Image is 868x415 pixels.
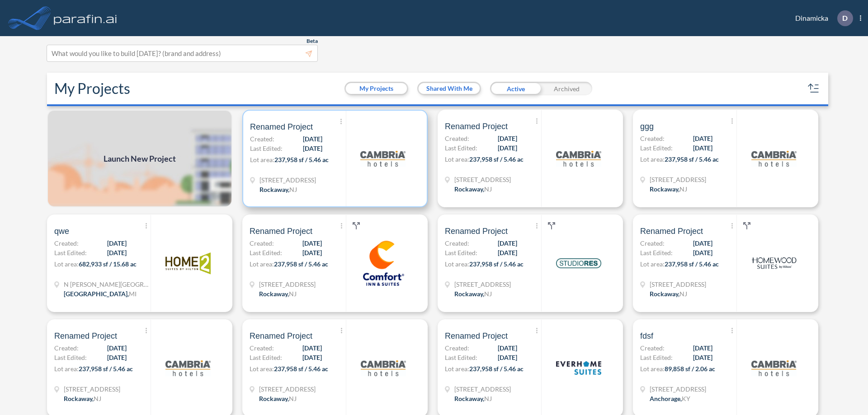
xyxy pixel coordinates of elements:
[445,134,469,143] span: Created:
[54,248,87,257] span: Last Edited:
[454,175,511,184] span: 321 Mt Hope Ave
[541,82,592,95] div: Archived
[274,156,329,163] span: 237,958 sf / 5.46 ac
[498,248,517,257] span: [DATE]
[640,365,665,373] span: Lot area:
[640,226,703,237] span: Renamed Project
[556,136,601,181] img: logo
[445,353,477,362] span: Last Edited:
[64,394,101,403] div: Rockaway, NJ
[64,289,137,298] div: Grand Rapids, MI
[54,343,79,353] span: Created:
[445,121,508,132] span: Renamed Project
[302,353,322,362] span: [DATE]
[498,134,517,143] span: [DATE]
[445,143,477,153] span: Last Edited:
[54,353,87,362] span: Last Edited:
[665,365,715,373] span: 89,858 sf / 2.06 ac
[445,260,469,268] span: Lot area:
[302,238,322,248] span: [DATE]
[751,136,797,181] img: logo
[361,241,406,286] img: logo
[360,136,406,181] img: logo
[94,395,101,402] span: NJ
[250,353,282,362] span: Last Edited:
[484,290,492,298] span: NJ
[445,226,508,237] span: Renamed Project
[64,290,129,298] span: [GEOGRAPHIC_DATA] ,
[289,186,297,193] span: NJ
[259,290,289,298] span: Rockaway ,
[640,260,665,268] span: Lot area:
[361,345,406,391] img: logo
[302,343,322,353] span: [DATE]
[650,290,679,298] span: Rockaway ,
[54,365,79,373] span: Lot area:
[54,226,69,237] span: qwe
[64,384,120,394] span: 321 Mt Hope Ave
[250,260,274,268] span: Lot area:
[751,345,797,391] img: logo
[445,248,477,257] span: Last Edited:
[47,110,232,207] a: Launch New Project
[782,10,861,26] div: Dinamicka
[250,343,274,353] span: Created:
[64,280,150,289] span: N Wyndham Hill Dr NE
[303,134,322,144] span: [DATE]
[259,185,297,194] div: Rockaway, NJ
[556,345,601,391] img: logo
[445,365,469,373] span: Lot area:
[64,395,94,402] span: Rockaway ,
[250,144,283,153] span: Last Edited:
[693,353,712,362] span: [DATE]
[445,155,469,163] span: Lot area:
[250,134,274,144] span: Created:
[307,37,318,45] span: Beta
[303,144,322,153] span: [DATE]
[679,185,687,193] span: NJ
[107,343,127,353] span: [DATE]
[250,238,274,248] span: Created:
[693,248,712,257] span: [DATE]
[640,134,665,143] span: Created:
[250,365,274,373] span: Lot area:
[259,384,316,394] span: 321 Mt Hope Ave
[259,395,289,402] span: Rockaway ,
[454,290,484,298] span: Rockaway ,
[640,248,673,257] span: Last Edited:
[107,238,127,248] span: [DATE]
[650,289,687,298] div: Rockaway, NJ
[498,353,517,362] span: [DATE]
[640,121,654,132] span: ggg
[259,280,316,289] span: 321 Mt Hope Ave
[250,248,282,257] span: Last Edited:
[52,9,119,27] img: logo
[454,289,492,298] div: Rockaway, NJ
[469,155,524,163] span: 237,958 sf / 5.46 ac
[693,143,712,153] span: [DATE]
[650,175,706,184] span: 321 Mt Hope Ave
[259,186,289,193] span: Rockaway ,
[54,331,117,341] span: Renamed Project
[469,365,524,373] span: 237,958 sf / 5.46 ac
[682,395,690,402] span: KY
[289,290,297,298] span: NJ
[454,384,511,394] span: 321 Mt Hope Ave
[751,241,797,286] img: logo
[693,238,712,248] span: [DATE]
[346,83,407,94] button: My Projects
[250,156,274,163] span: Lot area:
[454,185,484,193] span: Rockaway ,
[165,345,211,391] img: logo
[665,260,719,268] span: 237,958 sf / 5.46 ac
[54,238,79,248] span: Created:
[556,241,601,286] img: logo
[640,353,673,362] span: Last Edited:
[469,260,524,268] span: 237,958 sf / 5.46 ac
[250,331,312,341] span: Renamed Project
[129,290,137,298] span: MI
[54,260,79,268] span: Lot area:
[454,280,511,289] span: 321 Mt Hope Ave
[165,241,211,286] img: logo
[842,14,848,22] p: D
